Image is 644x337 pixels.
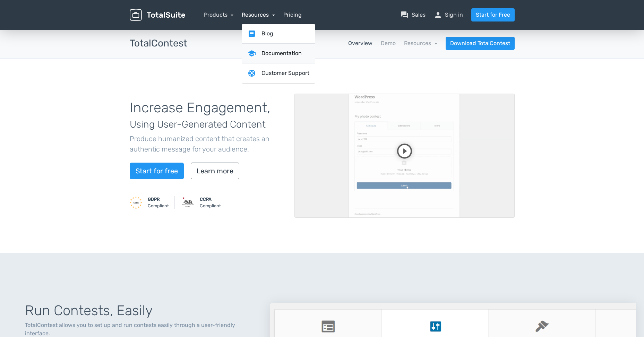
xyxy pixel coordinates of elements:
[204,11,234,18] a: Products
[248,69,256,77] span: support
[242,24,315,44] a: articleBlog
[130,119,266,130] span: Using User-Generated Content
[401,11,426,19] a: question_answerSales
[471,8,515,21] a: Start for Free
[348,39,372,47] a: Overview
[242,11,275,18] a: Resources
[283,11,302,19] a: Pricing
[446,37,515,50] a: Download TotalContest
[148,197,160,202] strong: GDPR
[248,49,256,58] span: school
[25,303,253,318] h1: Run Contests, Easily
[182,196,194,209] img: CCPA
[401,11,409,19] span: question_answer
[130,163,184,179] a: Start for free
[148,196,169,209] small: Compliant
[191,163,239,179] a: Learn more
[130,100,284,131] h1: Increase Engagement,
[200,196,221,209] small: Compliant
[404,40,437,46] a: Resources
[130,196,142,209] img: GDPR
[434,11,463,19] a: personSign in
[130,9,185,21] img: TotalSuite for WordPress
[248,29,256,38] span: article
[130,38,187,49] h3: TotalContest
[242,44,315,63] a: schoolDocumentation
[200,197,212,202] strong: CCPA
[434,11,442,19] span: person
[130,133,284,154] p: Produce humanized content that creates an authentic message for your audience.
[381,39,396,47] a: Demo
[242,63,315,83] a: supportCustomer Support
